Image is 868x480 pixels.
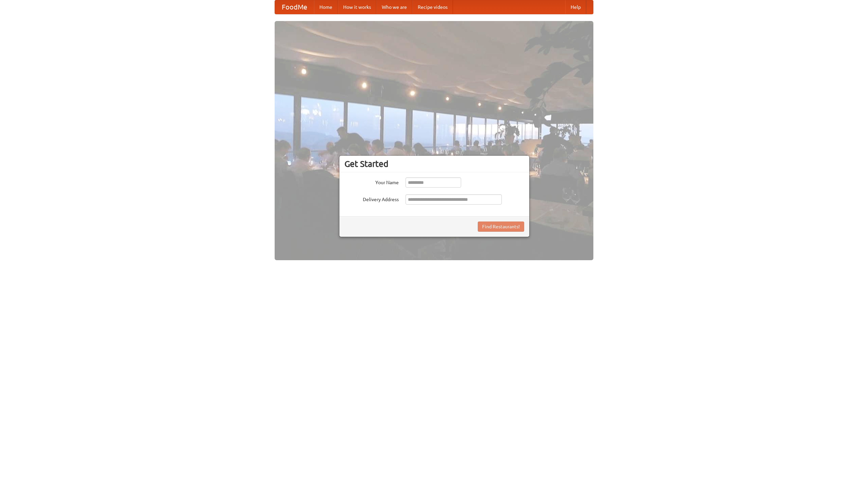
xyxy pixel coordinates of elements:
button: Find Restaurants! [478,222,524,232]
a: Who we are [376,0,412,14]
a: Home [314,0,338,14]
a: FoodMe [275,0,314,14]
label: Delivery Address [344,194,399,203]
a: Help [565,0,586,14]
label: Your Name [344,177,399,186]
h3: Get Started [344,159,524,169]
a: Recipe videos [412,0,453,14]
a: How it works [338,0,376,14]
